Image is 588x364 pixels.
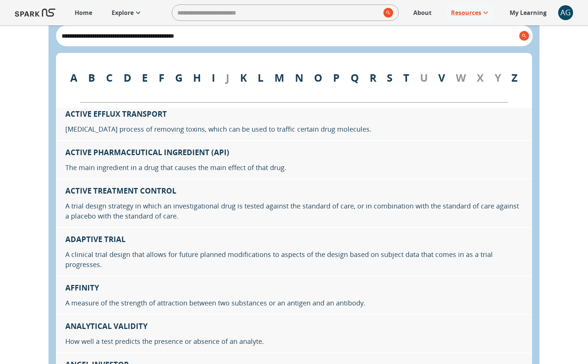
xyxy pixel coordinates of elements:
[65,336,264,346] span: How well a test predicts the presence or absence of an analyte.
[65,124,371,134] span: [MEDICAL_DATA] process of removing toxins, which can be used to traffic certain drug molecules.
[65,185,176,197] p: Active Treatment Control
[511,70,517,85] a: Z
[295,70,304,85] a: N
[70,70,77,85] a: A
[65,163,286,173] span: The main ingredient in a drug that causes the main effect of that drug.
[240,70,247,85] a: K
[516,28,529,44] button: search
[212,70,215,85] a: I
[558,5,573,20] button: account of current user
[193,70,201,85] a: H
[175,70,183,85] a: G
[370,70,376,85] a: R
[65,234,125,245] p: Adaptive Trial
[410,4,435,21] a: About
[558,5,573,20] div: AG
[510,8,547,17] p: My Learning
[142,70,148,85] a: E
[65,298,365,308] span: A measure of the strength of attraction between two substances or an antigen and an antibody.
[413,8,432,17] p: About
[451,8,481,17] p: Resources
[387,70,392,85] a: S
[420,70,428,85] a: U
[438,70,445,85] a: V
[65,250,523,270] span: A clinical trial design that allows for future planned modifications to aspects of the design bas...
[108,4,146,21] a: Explore
[75,8,92,17] p: Home
[124,70,131,85] a: D
[65,109,167,120] p: Active Efflux Transport
[226,70,229,85] a: J
[112,8,134,17] p: Explore
[65,201,523,221] span: A trial design strategy in which an investigational drug is tested against the standard of care, ...
[65,321,147,332] p: Analytical Validity
[495,70,501,85] a: Y
[403,70,409,85] a: T
[159,70,164,85] a: F
[333,70,340,85] a: P
[65,282,99,294] p: Affinity
[65,147,229,158] p: Active Pharmaceutical Ingredient (API)
[314,70,322,85] a: O
[477,70,484,85] a: X
[380,5,393,21] button: search
[456,70,466,85] a: W
[506,4,551,21] a: My Learning
[447,4,494,21] a: Resources
[258,70,264,85] a: L
[274,70,284,85] a: M
[351,70,359,85] a: Q
[15,4,55,22] img: Logo of SPARK at Stanford
[88,70,95,85] a: B
[106,70,113,85] a: C
[71,4,96,21] a: Home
